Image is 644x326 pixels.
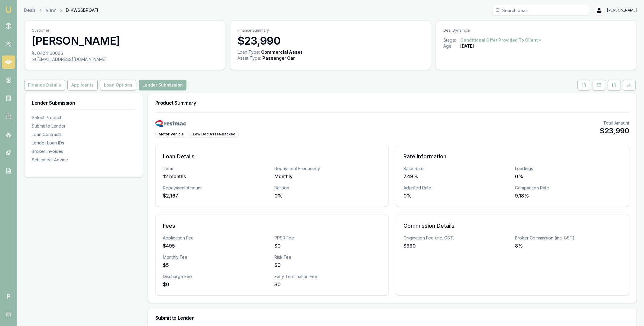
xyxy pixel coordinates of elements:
[274,235,381,241] div: PPSR Fee
[5,6,12,13] img: emu-icon-u.png
[66,7,98,13] span: D-KWS6BPQAFI
[515,235,622,241] div: Broker Commission (inc. GST)
[163,173,270,180] div: 12 months
[515,166,622,172] div: Loadings
[443,37,460,43] div: Stage:
[99,80,138,90] a: Loan Options
[274,173,381,180] div: Monthly
[24,7,35,13] a: Deals
[403,222,622,230] h3: Commission Details
[403,166,510,172] div: Base Rate
[163,152,381,161] h3: Loan Details
[189,131,239,138] div: Low Doc Asset-Backed
[238,55,261,61] div: Asset Type :
[515,192,622,199] div: 9.18%
[32,115,135,121] div: Select Product
[32,35,218,47] h3: [PERSON_NAME]
[274,254,381,260] div: Risk Fee
[460,37,542,43] button: Conditional Offer Provided To Client
[443,43,460,49] div: Age:
[163,185,270,191] div: Repayment Amount
[460,43,474,49] div: [DATE]
[32,140,135,146] div: Lender Loan IDs
[32,100,135,105] h3: Lender Submission
[403,235,510,241] div: Origination Fee (inc. GST)
[163,235,270,241] div: Application Fee
[274,166,381,172] div: Repayment Frequency
[67,80,98,90] button: Applicants
[155,131,187,138] div: Motor Vehicle
[443,28,629,33] p: Deal Dynamics
[163,222,381,230] h3: Fees
[32,28,218,33] p: Customer
[155,315,629,320] h3: Submit to Lender
[163,254,270,260] div: Monthly Fee
[32,131,135,138] div: Loan Contracts
[66,80,99,90] a: Applicants
[2,290,15,303] span: P
[403,242,510,249] div: $990
[515,242,622,249] div: 8%
[32,148,135,154] div: Broker Invoices
[24,80,65,90] button: Finance Details
[238,49,260,55] div: Loan Type:
[403,173,510,180] div: 7.49%
[138,80,188,90] a: Lender Submission
[32,157,135,163] div: Settlement Advice
[163,281,270,288] div: $0
[24,80,66,90] a: Finance Details
[492,5,589,16] input: Search deals
[403,192,510,199] div: 0%
[515,185,622,191] div: Comparison Rate
[274,261,381,269] div: $0
[163,274,270,280] div: Discharge Fee
[155,120,186,127] img: Resimac
[600,120,629,126] div: Total Amount
[607,8,637,13] span: [PERSON_NAME]
[515,173,622,180] div: 0%
[32,50,218,56] div: 0404160066
[139,80,186,90] button: Lender Submission
[100,80,136,90] button: Loan Options
[163,166,270,172] div: Term
[274,192,381,199] div: 0%
[274,281,381,288] div: $0
[261,49,302,55] div: Commercial Asset
[163,192,270,199] div: $2,167
[32,56,218,62] div: [EMAIL_ADDRESS][DOMAIN_NAME]
[403,152,622,161] h3: Rate Information
[274,242,381,249] div: $0
[24,7,98,13] nav: breadcrumb
[155,100,629,105] h3: Product Summary
[274,274,381,280] div: Early Termination Fee
[46,7,56,13] a: View
[403,185,510,191] div: Adjusted Rate
[32,123,135,129] div: Submit to Lender
[163,261,270,269] div: $5
[600,126,629,136] div: $23,990
[262,55,295,61] div: Passenger Car
[274,185,381,191] div: Balloon
[238,28,423,33] p: Finance Summary
[163,242,270,249] div: $495
[238,35,423,47] h3: $23,990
